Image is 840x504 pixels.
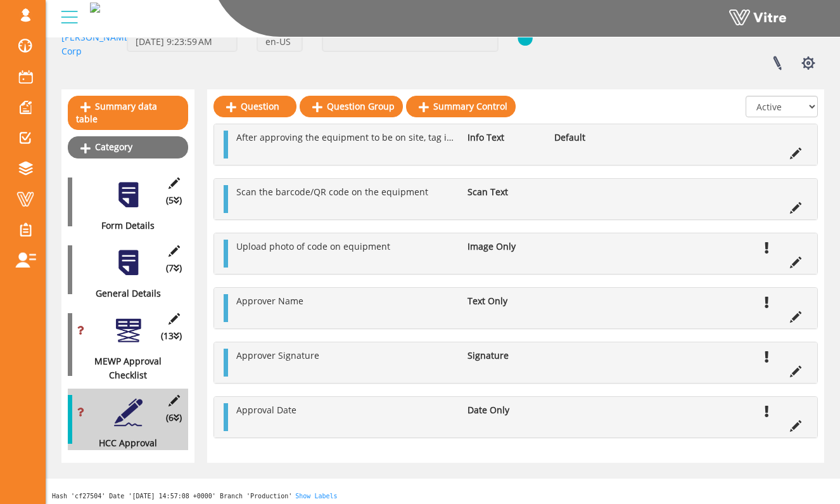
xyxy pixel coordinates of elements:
[461,240,548,254] li: Image Only
[213,96,296,117] a: Question
[461,403,548,417] li: Date Only
[236,186,428,198] span: Scan the barcode/QR code on the equipment
[236,240,390,252] span: Upload photo of code on equipment
[68,287,179,300] div: General Details
[236,404,296,416] span: Approval Date
[166,193,182,207] span: (5 )
[52,493,292,500] span: Hash 'cf27504' Date '[DATE] 14:57:08 +0000' Branch 'Production'
[461,349,548,363] li: Signature
[406,96,516,117] a: Summary Control
[461,185,548,199] li: Scan Text
[236,131,746,143] span: After approving the equipment to be on site, tag it with a barcode/QR code and upload a photo of ...
[236,295,303,307] span: Approver Name
[90,3,100,13] img: 145bab0d-ac9d-4db8-abe7-48df42b8fa0a.png
[68,219,179,233] div: Form Details
[68,436,179,450] div: HCC Approval
[68,136,188,158] a: Category
[518,30,533,46] img: yes
[295,493,337,500] a: Show Labels
[548,131,635,145] li: Default
[236,349,319,361] span: Approver Signature
[461,131,548,145] li: Info Text
[166,261,182,275] span: (7 )
[300,96,403,117] a: Question Group
[68,354,179,382] div: MEWP Approval Checklist
[161,329,182,343] span: (13 )
[461,294,548,308] li: Text Only
[166,411,182,425] span: (6 )
[68,96,188,130] a: Summary data table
